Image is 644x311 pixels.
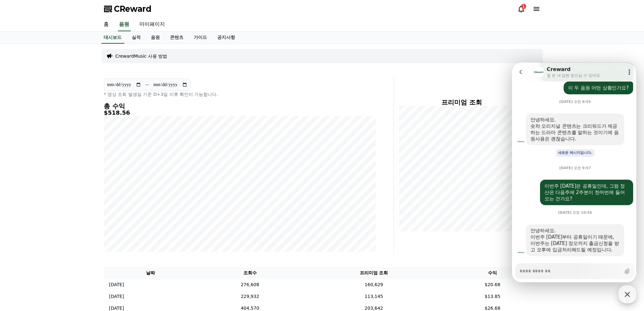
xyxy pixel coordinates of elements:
td: 160,629 [303,279,445,291]
h4: 프리미엄 조회 [399,99,525,106]
h5: $518.56 [104,110,376,116]
p: [DATE] [109,281,124,288]
a: CReward [104,4,152,14]
a: 콘텐츠 [165,32,189,44]
div: 1 [521,4,526,9]
a: 실적 [127,32,146,44]
iframe: Channel chat [512,62,636,282]
p: ~ [145,81,149,89]
td: 276,608 [197,279,303,291]
a: 1 [517,5,525,13]
td: $20.68 [445,279,540,291]
th: 날짜 [104,267,197,279]
p: * 영상 조회 발생일 기준 D+3일 이후 확인이 가능합니다. [104,91,376,98]
a: 가이드 [189,32,212,44]
h4: 총 수익 [104,103,376,110]
td: $13.85 [445,291,540,302]
span: CReward [114,4,152,14]
a: CrewardMusic 사용 방법 [115,53,167,59]
a: 대시보드 [101,32,124,44]
a: 음원 [118,18,131,31]
a: 음원 [146,32,165,44]
a: 공지사항 [212,32,241,44]
a: 홈 [99,18,114,31]
p: [DATE] [109,293,124,300]
th: 프리미엄 조회 [303,267,445,279]
th: 조회수 [197,267,303,279]
a: 마이페이지 [135,18,170,31]
td: 229,932 [197,291,303,302]
th: 수익 [445,267,540,279]
td: 113,145 [303,291,445,302]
